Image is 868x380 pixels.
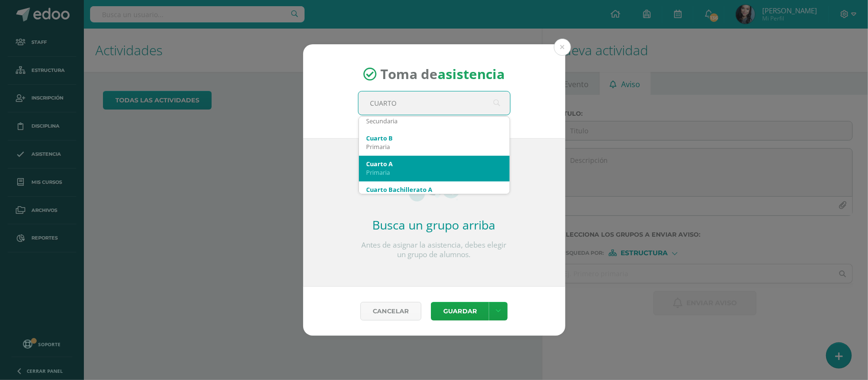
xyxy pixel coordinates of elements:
[358,217,511,233] h2: Busca un grupo arriba
[380,65,505,83] span: Toma de
[367,117,502,125] div: Secundaria
[358,240,511,260] p: Antes de asignar la asistencia, debes elegir un grupo de alumnos.
[360,302,421,320] a: Cancelar
[367,160,502,168] div: Cuarto A
[367,134,502,142] div: Cuarto B
[438,65,505,83] strong: asistencia
[358,91,510,115] input: Busca un grado o sección aquí...
[367,142,502,151] div: Primaria
[554,39,571,56] button: Close (Esc)
[431,302,489,320] button: Guardar
[367,185,502,194] div: Cuarto Bachillerato A
[367,168,502,177] div: Primaria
